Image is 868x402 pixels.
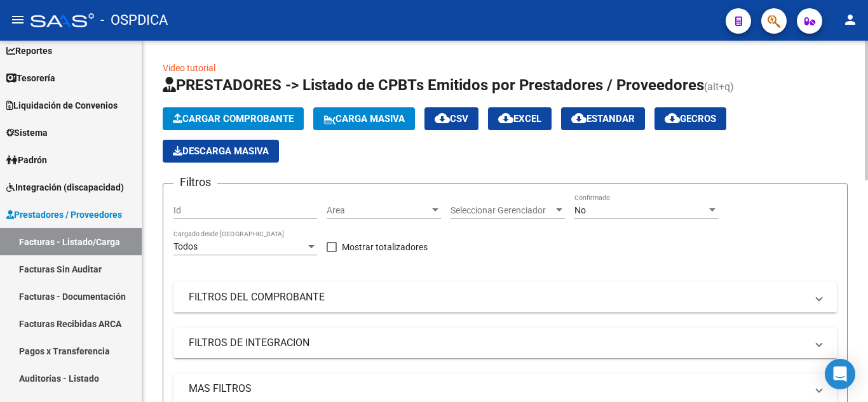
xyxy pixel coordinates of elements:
span: Mostrar totalizadores [342,239,428,255]
span: CSV [435,113,468,124]
span: Cargar Comprobante [173,113,294,124]
mat-icon: person [843,12,858,27]
span: No [574,205,586,215]
span: Estandar [571,113,635,124]
mat-panel-title: FILTROS DE INTEGRACION [189,336,806,350]
span: (alt+q) [704,81,734,93]
div: Open Intercom Messenger [825,359,855,389]
button: Carga Masiva [313,107,415,130]
button: Estandar [561,107,645,130]
span: Todos [173,241,198,251]
span: Tesorería [6,71,55,85]
mat-icon: menu [10,12,25,27]
span: Area [327,205,430,216]
mat-expansion-panel-header: FILTROS DE INTEGRACION [173,328,837,358]
span: Seleccionar Gerenciador [451,205,553,216]
span: PRESTADORES -> Listado de CPBTs Emitidos por Prestadores / Proveedores [163,76,704,94]
span: Sistema [6,126,48,140]
mat-expansion-panel-header: FILTROS DEL COMPROBANTE [173,282,837,312]
span: Reportes [6,44,52,58]
mat-panel-title: MAS FILTROS [189,382,806,396]
button: Gecros [654,107,726,130]
span: Descarga Masiva [173,145,269,157]
span: EXCEL [498,113,541,124]
span: - OSPDICA [100,6,168,34]
button: CSV [424,107,478,130]
span: Padrón [6,153,47,167]
mat-icon: cloud_download [435,111,450,126]
mat-panel-title: FILTROS DEL COMPROBANTE [189,290,806,304]
a: Video tutorial [163,63,215,73]
mat-icon: cloud_download [498,111,513,126]
span: Integración (discapacidad) [6,180,124,194]
span: Prestadores / Proveedores [6,208,122,222]
mat-icon: cloud_download [665,111,680,126]
app-download-masive: Descarga masiva de comprobantes (adjuntos) [163,140,279,163]
h3: Filtros [173,173,217,191]
span: Carga Masiva [323,113,405,124]
mat-icon: cloud_download [571,111,587,126]
button: EXCEL [488,107,552,130]
button: Descarga Masiva [163,140,279,163]
span: Liquidación de Convenios [6,98,118,112]
span: Gecros [665,113,716,124]
button: Cargar Comprobante [163,107,304,130]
